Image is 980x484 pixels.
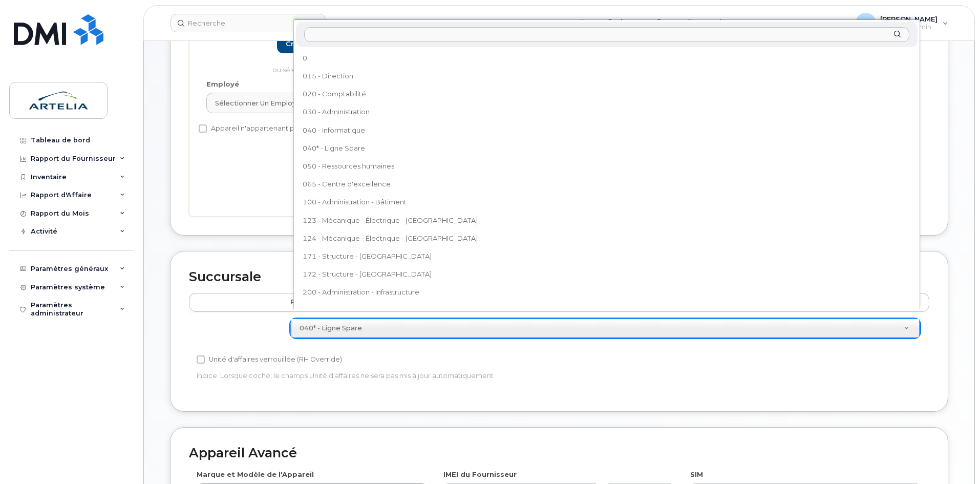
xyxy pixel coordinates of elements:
[299,68,914,84] div: 015 - Direction
[299,158,914,174] div: 050 - Ressources humaines
[299,140,914,156] div: 040* - Ligne Spare
[299,195,914,211] div: 100 - Administration - Bâtiment
[299,86,914,102] div: 020 - Comptabilité
[299,213,914,228] div: 123 - Mécanique - Électrique - [GEOGRAPHIC_DATA]
[299,248,914,264] div: 171 - Structure - [GEOGRAPHIC_DATA]
[299,266,914,282] div: 172 - Structure - [GEOGRAPHIC_DATA]
[299,176,914,192] div: 065 - Centre d'excellence
[299,50,914,66] div: 0
[299,104,914,120] div: 030 - Administration
[299,122,914,138] div: 040 - Informatique
[299,303,914,319] div: 215 - Arpentage – Acquisition de données
[299,284,914,300] div: 200 - Administration - Infrastructure
[299,230,914,246] div: 124 - Mécanique - Électrique - [GEOGRAPHIC_DATA]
